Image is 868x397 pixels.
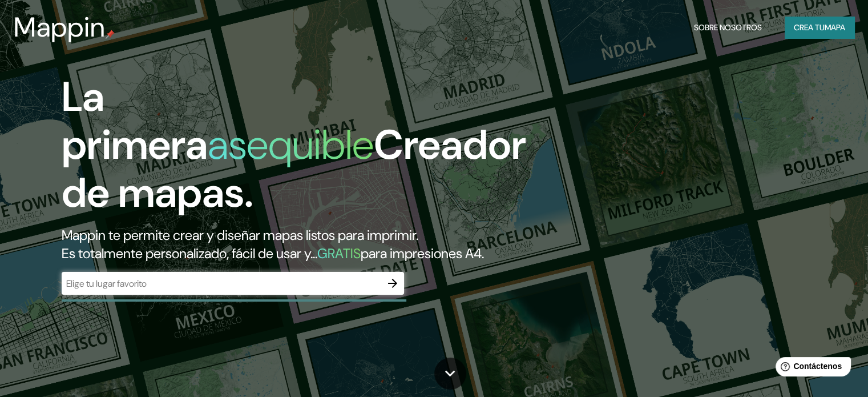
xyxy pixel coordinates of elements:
[62,244,317,262] font: Es totalmente personalizado, fácil de usar y...
[62,70,208,171] font: La primera
[689,17,766,38] button: Sobre nosotros
[785,17,854,38] button: Crea tumapa
[361,244,484,262] font: para impresiones A4.
[106,30,115,39] img: pin de mapeo
[208,118,374,171] font: asequible
[794,22,825,33] font: Crea tu
[14,9,106,45] font: Mappin
[825,22,845,33] font: mapa
[317,244,361,262] font: GRATIS
[62,277,381,290] input: Elige tu lugar favorito
[694,22,762,33] font: Sobre nosotros
[62,118,526,219] font: Creador de mapas.
[766,352,855,384] iframe: Lanzador de widgets de ayuda
[62,226,418,244] font: Mappin te permite crear y diseñar mapas listos para imprimir.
